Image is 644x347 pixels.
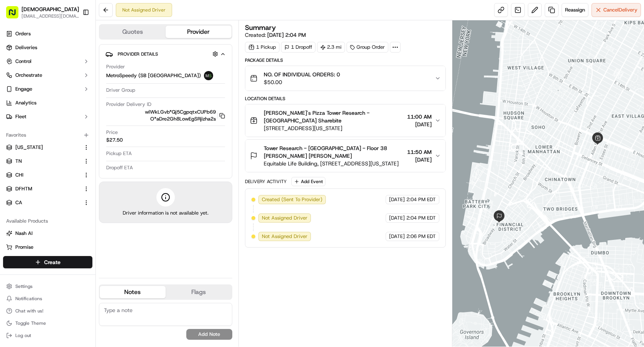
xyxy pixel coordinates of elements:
[264,160,404,167] span: Equitable Life Building, [STREET_ADDRESS][US_STATE]
[245,66,445,91] button: NO. OF INDIVIDUAL ORDERS: 0$50.00
[106,164,133,171] span: Dropoff ETA
[262,196,322,203] span: Created (Sent To Provider)
[62,148,126,162] a: 💻API Documentation
[15,58,31,65] span: Control
[3,318,92,329] button: Toggle Theme
[20,50,138,58] input: Got a question? Start typing here...
[54,169,93,175] a: Powered byPylon
[245,42,279,53] div: 1 Pickup
[6,199,80,206] a: CA
[15,244,33,251] span: Promise
[15,230,33,237] span: Nash AI
[8,31,140,43] p: Welcome 👋
[245,31,306,39] span: Created:
[15,172,23,178] span: CHI
[264,109,404,124] span: [PERSON_NAME]'s Pizza Tower Research - [GEOGRAPHIC_DATA] Sharebite
[21,5,79,13] button: [DEMOGRAPHIC_DATA]
[3,111,92,123] button: Fleet
[6,185,80,192] a: DFHTM
[6,230,89,237] a: Nash AI
[15,72,42,79] span: Orchestrate
[3,141,92,154] button: [US_STATE]
[3,169,92,181] button: CHI
[3,41,92,54] a: Deliveries
[166,26,232,38] button: Provider
[591,3,641,17] button: CancelDelivery
[15,296,42,302] span: Notifications
[3,129,92,141] div: Favorites
[264,144,404,160] span: Tower Research - [GEOGRAPHIC_DATA] - Floor 38 [PERSON_NAME] [PERSON_NAME]
[5,148,62,162] a: 📗Knowledge Base
[166,286,232,298] button: Flags
[15,119,21,126] img: 1736555255976-a54dd68f-1ca7-489b-9aae-adbdc363a1c4
[8,152,14,158] div: 📗
[407,113,432,121] span: 11:00 AM
[15,30,31,37] span: Orders
[21,13,79,19] button: [EMAIL_ADDRESS][DOMAIN_NAME]
[8,112,20,124] img: Klarizel Pensader
[245,104,445,137] button: [PERSON_NAME]'s Pizza Tower Research - [GEOGRAPHIC_DATA] Sharebite[STREET_ADDRESS][US_STATE]11:00...
[8,73,21,87] img: 1736555255976-a54dd68f-1ca7-489b-9aae-adbdc363a1c4
[204,71,213,80] img: metro_speed_logo.png
[407,148,432,156] span: 11:50 AM
[267,31,306,38] span: [DATE] 2:04 PM
[8,100,51,106] div: Past conversations
[3,241,92,253] button: Promise
[15,99,36,106] span: Analytics
[3,155,92,167] button: TN
[407,121,432,128] span: [DATE]
[3,293,92,304] button: Notifications
[3,183,92,195] button: DFHTM
[245,140,445,172] button: Tower Research - [GEOGRAPHIC_DATA] - Floor 38 [PERSON_NAME] [PERSON_NAME]Equitable Life Building,...
[15,151,59,159] span: Knowledge Base
[389,196,405,203] span: [DATE]
[262,233,307,240] span: Not Assigned Driver
[15,158,22,165] span: TN
[6,144,80,151] a: [US_STATE]
[3,215,92,227] div: Available Products
[118,51,158,57] span: Provider Details
[106,150,132,157] span: Pickup ETA
[3,3,79,21] button: [DEMOGRAPHIC_DATA][EMAIL_ADDRESS][DOMAIN_NAME]
[106,101,151,108] span: Provider Delivery ID
[123,210,209,216] span: Driver information is not available yet.
[291,177,325,186] button: Add Event
[15,86,32,93] span: Engage
[3,97,92,109] a: Analytics
[347,42,388,53] div: Group Order
[15,199,22,206] span: CA
[106,72,201,79] span: MetroSpeedy (SB [GEOGRAPHIC_DATA])
[106,129,118,136] span: Price
[44,258,61,266] span: Create
[76,170,93,175] span: Pylon
[106,87,135,94] span: Driver Group
[100,286,166,298] button: Notes
[24,119,63,125] span: Klarizel Pensader
[106,63,125,70] span: Provider
[407,156,432,164] span: [DATE]
[281,42,315,53] div: 1 Dropoff
[15,332,31,339] span: Log out
[3,306,92,316] button: Chat with us!
[130,76,140,85] button: Start new chat
[3,55,92,68] button: Control
[3,330,92,341] button: Log out
[245,96,446,102] div: Location Details
[3,69,92,81] button: Orchestrate
[562,3,588,17] button: Reassign
[15,113,26,120] span: Fleet
[3,197,92,209] button: CA
[6,172,80,178] a: CHI
[6,158,80,165] a: TN
[406,233,436,240] span: 2:06 PM EDT
[105,48,226,60] button: Provider Details
[15,320,46,326] span: Toggle Theme
[8,8,23,23] img: Nash
[406,196,436,203] span: 2:04 PM EDT
[16,73,30,87] img: 1724597045416-56b7ee45-8013-43a0-a6f9-03cb97ddad50
[245,24,276,31] h3: Summary
[15,144,43,151] span: [US_STATE]
[106,109,225,122] button: wlWkLGvb*Qj5CgpqtxCUPb69 O*aDre2Gh8LowEgSRjizha2s
[389,233,405,240] span: [DATE]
